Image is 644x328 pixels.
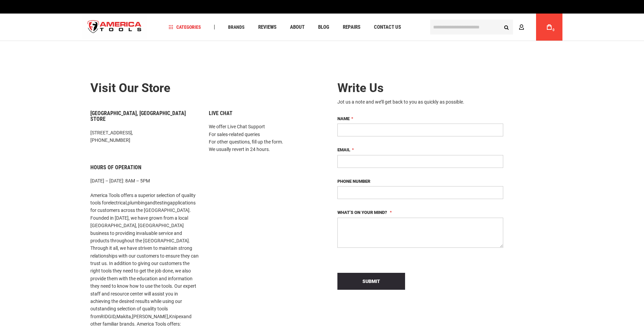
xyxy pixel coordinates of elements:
[169,25,201,29] span: Categories
[132,314,168,319] a: [PERSON_NAME]
[500,21,513,34] button: Search
[337,273,405,290] button: Submit
[82,15,148,40] img: America Tools
[169,314,183,319] a: Knipex
[90,82,317,95] h2: Visit our store
[82,15,148,40] a: store logo
[371,23,404,32] a: Contact Us
[553,28,555,32] span: 0
[337,116,350,121] span: Name
[287,23,308,32] a: About
[128,200,147,205] a: plumbing
[228,25,245,29] span: Brands
[90,165,199,171] h6: Hours of Operation
[209,123,317,153] p: We offer Live Chat Support For sales-related queries For other questions, fill up the form. We us...
[209,110,317,116] h6: Live Chat
[318,25,329,30] span: Blog
[165,23,204,32] a: Categories
[108,200,127,205] a: electrical
[374,25,401,30] span: Contact Us
[337,179,370,184] span: Phone Number
[101,314,115,319] a: RIDGID
[337,81,384,95] span: Write Us
[362,279,380,284] span: Submit
[90,129,199,144] p: [STREET_ADDRESS], [PHONE_NUMBER]
[90,192,199,328] p: America Tools offers a superior selection of quality tools for , and applications for customers a...
[337,210,387,215] span: What’s on your mind?
[290,25,305,30] span: About
[337,99,503,105] div: Jot us a note and we’ll get back to you as quickly as possible.
[343,25,360,30] span: Repairs
[225,23,248,32] a: Brands
[543,14,556,41] a: 0
[340,23,363,32] a: Repairs
[337,147,350,152] span: Email
[90,177,199,184] p: [DATE] – [DATE]: 8AM – 5PM
[116,314,131,319] a: Makita
[258,25,276,30] span: Reviews
[315,23,332,32] a: Blog
[155,200,170,205] a: testing
[90,110,199,122] h6: [GEOGRAPHIC_DATA], [GEOGRAPHIC_DATA] Store
[255,23,280,32] a: Reviews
